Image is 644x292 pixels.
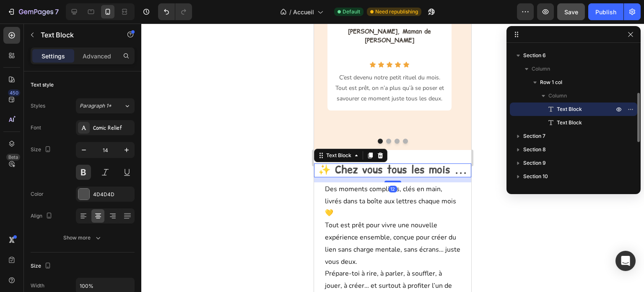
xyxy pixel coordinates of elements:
button: 7 [3,3,62,20]
div: Open Intercom Messenger [615,251,636,271]
div: 4D4D4D [93,191,132,198]
span: Default [343,8,360,16]
button: Paragraph 1* [76,98,135,113]
div: Show more [63,234,102,242]
span: Text Block [557,105,582,113]
span: Section 6 [523,51,546,60]
span: Section 7 [523,132,545,140]
span: Column [548,92,567,100]
div: Color [31,190,44,198]
button: Show more [31,230,135,245]
span: Row 1 col [540,78,562,87]
div: Undo/Redo [158,3,192,20]
span: Section 8 [523,145,546,154]
div: Beta [6,154,20,160]
div: Size [31,144,53,155]
span: Save [564,8,578,16]
p: Settings [42,52,65,61]
div: Align [31,210,54,222]
p: Prépare-toi à rire, à parler, à souffler, à jouer, à créer… et surtout à profiter l’un de l’autre 💛 [11,244,146,280]
iframe: Design area [314,24,471,292]
p: Advanced [83,52,111,61]
span: Text Block [557,118,582,127]
div: Size [31,260,53,272]
div: Publish [595,8,616,16]
span: Need republishing [375,8,418,16]
span: Accueil [293,8,314,16]
p: Text Block [41,30,112,40]
div: Text style [31,81,54,89]
p: 7 [55,7,59,17]
span: Paragraph 1* [80,102,112,110]
button: Save [557,3,585,20]
div: Font [31,124,41,132]
div: Width [31,282,44,289]
span: Section 10 [523,172,548,181]
span: Section 9 [523,159,546,167]
div: Styles [31,102,45,110]
span: / [289,8,291,16]
button: Publish [588,3,623,20]
div: Comic Relief [93,124,132,132]
div: 450 [8,89,20,96]
span: Column [532,65,550,73]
